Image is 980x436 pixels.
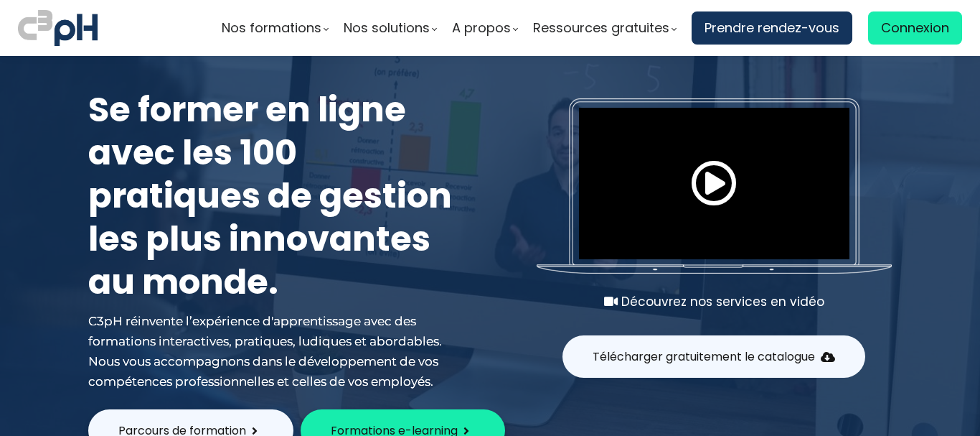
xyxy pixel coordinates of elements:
[593,348,815,366] span: Télécharger gratuitement le catalogue
[452,17,511,39] span: A propos
[881,17,949,39] span: Connexion
[344,17,430,39] span: Nos solutions
[705,17,839,39] span: Prendre rendez-vous
[537,292,892,312] div: Découvrez nos services en vidéo
[18,7,98,49] img: logo C3PH
[533,17,669,39] span: Ressources gratuites
[88,311,461,391] div: C3pH réinvente l’expérience d'apprentissage avec des formations interactives, pratiques, ludiques...
[692,11,852,45] a: Prendre rendez-vous
[868,11,962,45] a: Connexion
[88,88,461,304] h1: Se former en ligne avec les 100 pratiques de gestion les plus innovantes au monde.
[222,17,321,39] span: Nos formations
[562,335,865,378] button: Télécharger gratuitement le catalogue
